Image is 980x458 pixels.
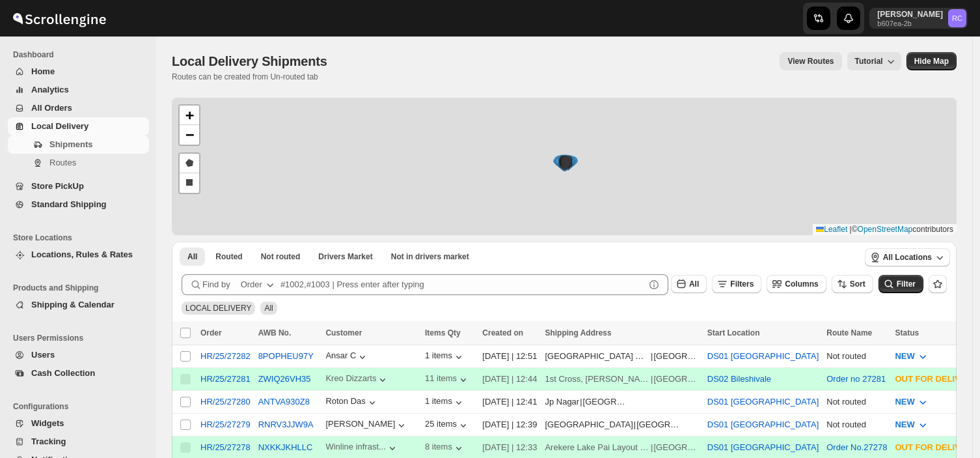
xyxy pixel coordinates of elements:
button: Filter [878,275,923,293]
button: DS01 [GEOGRAPHIC_DATA] [707,420,819,429]
span: Route Name [826,328,872,337]
button: 1 items [425,351,465,364]
a: Leaflet [816,225,847,234]
div: [DATE] | 12:41 [482,395,537,408]
p: [PERSON_NAME] [877,9,943,20]
span: Tutorial [855,57,883,66]
div: | [545,395,699,408]
div: 1st Cross, [PERSON_NAME], [GEOGRAPHIC_DATA] [545,373,650,386]
span: Not routed [261,251,301,262]
button: HR/25/27278 [200,442,251,452]
button: Un-claimable [383,248,477,266]
div: [GEOGRAPHIC_DATA] [545,418,633,431]
button: Tracking [8,433,149,451]
button: NEW [887,392,936,412]
span: Home [31,66,55,76]
div: | [545,418,699,431]
button: All Locations [865,248,950,266]
img: Marker [556,155,575,169]
button: Sort [832,275,873,293]
div: [GEOGRAPHIC_DATA] [654,441,700,454]
button: Roton Das [325,396,378,409]
span: Local Delivery [31,121,88,131]
span: Dashboard [13,50,150,60]
button: HR/25/27280 [200,397,251,407]
button: NEW [887,414,936,435]
span: Routed [215,251,242,262]
div: 1 items [425,396,465,409]
span: Order [200,328,222,337]
input: #1002,#1003 | Press enter after typing [280,274,645,295]
span: Columns [785,279,818,289]
a: Draw a rectangle [180,173,199,193]
div: Not routed [826,395,887,408]
button: 25 items [425,419,470,432]
button: Order [233,274,284,295]
div: [GEOGRAPHIC_DATA] [636,418,682,431]
button: Filters [712,275,761,293]
button: Map action label [906,52,957,70]
button: Columns [767,275,826,293]
button: 8POPHEU97Y [258,351,314,361]
span: AWB No. [258,328,292,337]
div: Arekere Lake Pai Layout Hulimavu [545,441,650,454]
span: Cash Collection [31,368,95,378]
a: OpenStreetMap [858,225,913,234]
a: Draw a polygon [180,154,199,173]
span: Widgets [31,418,64,428]
button: Shipments [8,136,149,154]
button: Ansar C [325,351,369,364]
button: Tutorial [847,52,901,70]
span: Drivers Market [318,251,372,262]
span: OUT FOR DELIVERY [895,442,977,452]
span: Hide Map [914,56,949,66]
span: Standard Shipping [31,199,107,209]
div: [PERSON_NAME] [325,419,408,432]
p: Routes can be created from Un-routed tab [172,72,333,82]
span: Local Delivery Shipments [172,54,327,68]
span: Shipments [49,139,92,149]
img: Marker [555,156,575,171]
button: Widgets [8,414,149,433]
div: [DATE] | 12:33 [482,441,537,454]
span: − [185,126,194,143]
button: NEW [887,346,936,367]
span: Locations, Rules & Rates [31,250,133,259]
button: HR/25/27281 [200,374,251,384]
span: Tracking [31,437,66,446]
div: [DATE] | 12:39 [482,418,537,431]
span: All [187,251,197,262]
text: RC [952,14,962,22]
span: Analytics [31,85,69,94]
button: HR/25/27282 [200,351,251,361]
span: Filter [897,279,916,289]
img: Marker [555,157,575,171]
button: NXKKJKHLLC [258,442,313,452]
span: All Orders [31,103,72,113]
span: Customer [325,328,362,337]
img: Marker [556,156,575,170]
button: All [180,248,205,266]
span: Not in drivers market [391,251,469,262]
span: Find by [202,278,230,291]
div: [GEOGRAPHIC_DATA] [654,350,700,363]
img: ScrollEngine [10,2,108,35]
button: Routes [8,154,149,172]
p: b607ea-2b [877,20,943,27]
img: Marker [558,155,577,169]
button: Shipping & Calendar [8,296,149,314]
span: NEW [895,397,914,407]
a: Zoom out [180,125,199,145]
img: Marker [553,156,573,171]
span: Store PickUp [31,181,84,191]
span: NEW [895,420,914,429]
span: OUT FOR DELIVERY [895,374,977,384]
button: 8 items [425,442,465,455]
div: Winline infrast... [325,442,385,451]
